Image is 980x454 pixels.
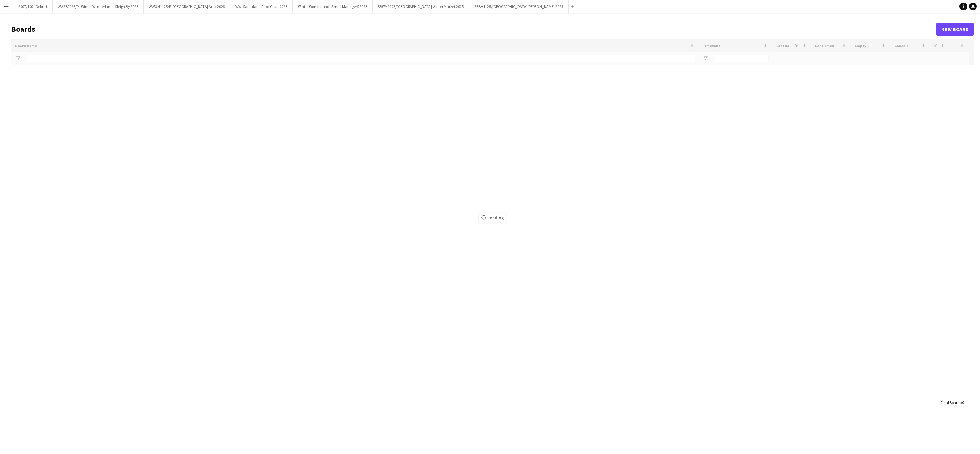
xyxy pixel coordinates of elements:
[144,0,230,13] button: WWON1125/P- [GEOGRAPHIC_DATA] Area 2025
[13,0,53,13] button: 2007/100 - Debrief
[230,0,293,13] button: WW- Santaland Food Court 2025
[941,396,964,409] div: :
[53,0,144,13] button: WWSB1125/P - Winter Wonderland - Sleigh By 2025
[373,0,469,13] button: SBWM1125/[GEOGRAPHIC_DATA] Winter Market 2025
[962,400,964,405] span: 0
[936,23,974,36] a: New Board
[293,0,373,13] button: Winter Wonderland- Senior ManagerS 2025
[941,400,961,405] span: Total Boards
[11,24,936,34] h1: Boards
[469,0,569,13] button: SBBH1125/[GEOGRAPHIC_DATA][PERSON_NAME] 2025
[479,213,506,223] span: Loading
